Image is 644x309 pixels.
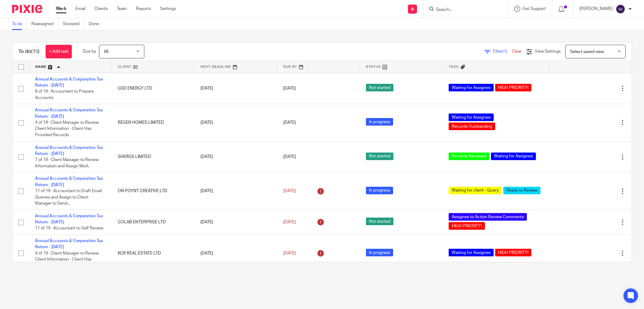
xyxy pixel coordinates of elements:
p: Due by [83,48,96,54]
a: Team [117,6,127,12]
td: [DATE] [194,104,277,141]
a: To do [12,18,27,30]
span: 8 of 19 · Accountant to Prepare Accounts [35,89,94,100]
span: [DATE] [283,220,296,224]
span: 4 of 19 · Client Manager to Review Client Information - Client Has Provided Records [35,251,99,268]
a: Clients [95,6,108,12]
span: Not started [366,218,393,225]
span: In progress [366,118,393,126]
span: HIGH PRIORITY! [495,249,531,256]
span: HIGH PRIORITY! [449,222,485,230]
span: 11 of 19 · Accountant to Self Review [35,226,103,231]
span: Not started [366,153,393,160]
td: [DATE] [194,235,277,272]
span: In progress [366,249,393,256]
span: 4 of 19 · Client Manager to Review Client Information - Client Has Provided Records [35,120,99,137]
a: Reports [136,6,151,12]
a: Annual Accounts & Corporation Tax Return - [DATE] [35,176,103,187]
a: Done [89,18,104,30]
span: Waiting for Assignee [449,113,494,121]
a: Work [56,6,66,12]
span: [DATE] [283,120,296,125]
span: Waiting for client - Query [449,187,502,194]
a: Email [75,6,85,12]
p: [PERSON_NAME] [579,6,613,12]
span: Select saved view [570,50,604,54]
a: Annual Accounts & Corporation Tax Return - [DATE] [35,214,103,224]
td: REGEN HOMES LIMITED [112,104,194,141]
span: HIGH PRIORITY! [495,84,531,91]
span: Waiting for Assignee [491,153,536,160]
img: Pixie [12,5,42,13]
a: + Add task [46,45,72,58]
span: In progress [366,187,393,194]
a: Annual Accounts & Corporation Tax Return - [DATE] [35,146,103,156]
span: Tags [449,65,459,68]
td: COLAB ENTERPRISE LTD [112,210,194,235]
a: Settings [160,6,176,12]
span: Records Outstanding [449,123,495,130]
a: Reassigned [31,18,58,30]
td: [DATE] [194,210,277,235]
span: (1) [502,49,507,54]
span: [DATE] [283,251,296,255]
span: Get Support [523,7,546,11]
a: Annual Accounts & Corporation Tax Return - [DATE] [35,239,103,249]
img: svg%3E [616,4,625,14]
td: GSD ENERGY LTD [112,73,194,104]
span: [DATE] [283,189,296,193]
span: Waiting for Assignee [449,249,494,256]
span: (15) [31,49,40,54]
h1: To do [18,48,40,55]
span: 11 of 19 · Accountant to Draft Email Queries and Assign to Client Manager to Send... [35,189,102,205]
span: All [104,50,108,54]
a: Annual Accounts & Corporation Tax Return - [DATE] [35,108,103,118]
span: Waiting for Assignee [449,84,494,91]
span: Not started [366,84,393,91]
span: Assignee to Action Review Comments [449,213,527,221]
td: SHERGS LIMITED [112,141,194,173]
td: [DATE] [194,73,277,104]
span: Filter [493,49,512,54]
input: Search [435,7,490,13]
a: Annual Accounts & Corporation Tax Return - [DATE] [35,77,103,87]
td: [DATE] [194,173,277,210]
span: [DATE] [283,155,296,159]
td: ON POYNT CREATIVE LTD [112,173,194,210]
a: Clear [512,49,522,54]
span: [DATE] [283,86,296,90]
span: Records Received [449,153,489,160]
span: 7 of 19 · Client Manager to Review Information and Assign Work [35,158,99,169]
td: [DATE] [194,141,277,173]
td: KCR REAL ESTATE LTD [112,235,194,272]
a: Snoozed [63,18,84,30]
span: View Settings [535,49,561,54]
span: Ready to Review [503,187,540,194]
